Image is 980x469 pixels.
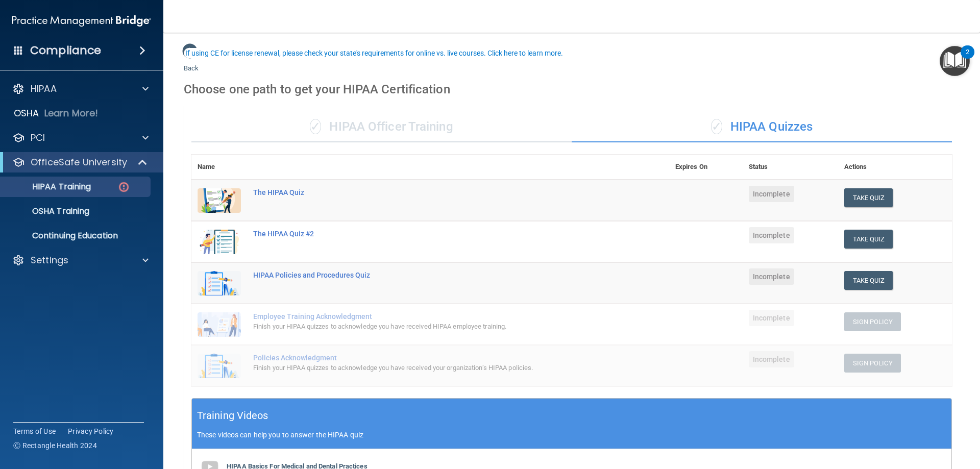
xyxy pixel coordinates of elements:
img: PMB logo [12,11,151,31]
div: Finish your HIPAA quizzes to acknowledge you have received your organization’s HIPAA policies. [253,362,618,374]
button: Take Quiz [844,230,893,249]
p: Settings [31,254,68,266]
a: Privacy Policy [68,426,114,436]
img: danger-circle.6113f641.png [117,181,130,193]
h4: Compliance [30,43,101,58]
p: OfficeSafe University [31,156,127,168]
a: HIPAA [12,83,149,95]
div: HIPAA Policies and Procedures Quiz [253,271,618,279]
span: Ⓒ Rectangle Health 2024 [13,440,97,451]
div: Employee Training Acknowledgment [253,312,618,320]
button: Sign Policy [844,312,901,331]
div: If using CE for license renewal, please check your state's requirements for online vs. live cours... [185,50,563,57]
span: Incomplete [749,310,794,326]
p: PCI [31,132,45,144]
span: ✓ [310,119,321,134]
th: Expires On [669,155,743,180]
div: 2 [966,52,969,65]
button: Take Quiz [844,271,893,290]
span: ✓ [711,119,722,134]
p: OSHA Training [7,206,89,216]
a: OfficeSafe University [12,156,148,168]
div: Policies Acknowledgment [253,354,618,362]
a: PCI [12,132,149,144]
span: Incomplete [749,227,794,243]
div: The HIPAA Quiz [253,188,618,196]
p: Learn More! [44,107,99,119]
a: Settings [12,254,149,266]
div: Finish your HIPAA quizzes to acknowledge you have received HIPAA employee training. [253,320,618,333]
div: The HIPAA Quiz #2 [253,230,618,238]
a: Back [184,52,199,72]
span: Incomplete [749,268,794,285]
h5: Training Videos [197,407,268,425]
p: HIPAA [31,83,57,95]
th: Actions [838,155,952,180]
p: OSHA [14,107,39,119]
a: Terms of Use [13,426,56,436]
p: Continuing Education [7,231,146,241]
div: Choose one path to get your HIPAA Certification [184,75,960,104]
div: HIPAA Officer Training [191,112,572,142]
button: Open Resource Center, 2 new notifications [940,46,970,76]
th: Status [743,155,838,180]
button: Take Quiz [844,188,893,207]
p: These videos can help you to answer the HIPAA quiz [197,431,946,439]
button: If using CE for license renewal, please check your state's requirements for online vs. live cours... [184,48,565,58]
button: Sign Policy [844,354,901,373]
span: Incomplete [749,351,794,367]
div: HIPAA Quizzes [572,112,952,142]
span: Incomplete [749,186,794,202]
th: Name [191,155,247,180]
p: HIPAA Training [7,182,91,192]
